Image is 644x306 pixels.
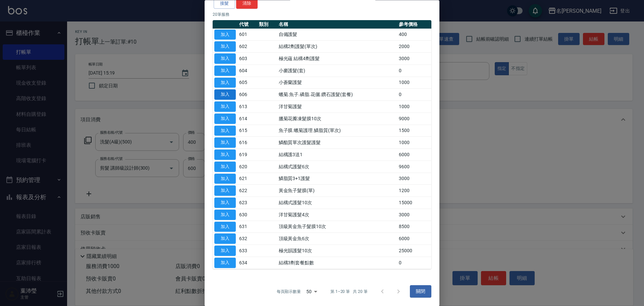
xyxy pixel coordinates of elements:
th: 參考價格 [397,20,431,29]
td: 15000 [397,197,431,209]
button: 加入 [214,78,236,88]
button: 加入 [214,138,236,148]
td: 630 [237,209,257,221]
td: 0 [397,89,431,101]
td: 洋甘菊護髮4次 [277,209,397,221]
th: 代號 [237,20,257,29]
td: 1000 [397,77,431,89]
td: 604 [237,65,257,77]
td: 9600 [397,161,431,173]
button: 加入 [214,222,236,232]
td: 1500 [397,125,431,137]
button: 加入 [214,42,236,52]
div: 50 [304,282,320,301]
td: 結構護3送1 [277,149,397,161]
th: 名稱 [277,20,397,29]
button: 加入 [214,162,236,172]
td: 631 [237,221,257,233]
button: 加入 [214,150,236,160]
td: 621 [237,173,257,185]
button: 加入 [214,65,236,76]
button: 加入 [214,246,236,256]
td: 結構式護髮10次 [277,197,397,209]
td: 400 [397,29,431,41]
td: 極光韻護髮10次 [277,245,397,257]
td: 8500 [397,221,431,233]
td: 633 [237,245,257,257]
button: 加入 [214,54,236,64]
td: 1200 [397,185,431,197]
td: 0 [397,257,431,269]
button: 加入 [214,102,236,112]
td: 小蒼蘭護髮 [277,77,397,89]
td: 頂級黃金魚6次 [277,233,397,245]
p: 20 筆服務 [213,11,431,17]
td: 6000 [397,149,431,161]
button: 加入 [214,126,236,136]
td: 自備護髮 [277,29,397,41]
td: 極光蘊 結構4劑護髮 [277,53,397,65]
td: 614 [237,113,257,125]
td: 634 [237,257,257,269]
td: 1000 [397,101,431,113]
td: 蠟菊.魚子.磷脂.花儷.鑽石護髮(套餐) [277,89,397,101]
button: 加入 [214,198,236,208]
td: 臘菊花瓣凍髮膜10次 [277,113,397,125]
td: 0 [397,65,431,77]
td: 620 [237,161,257,173]
td: 黃金魚子髮膜(單) [277,185,397,197]
td: 25000 [397,245,431,257]
button: 加入 [214,258,236,268]
button: 關閉 [410,286,431,298]
td: 606 [237,89,257,101]
td: 1000 [397,137,431,149]
td: 小麥護髮(套) [277,65,397,77]
td: 605 [237,77,257,89]
button: 加入 [214,114,236,124]
button: 加入 [214,210,236,220]
p: 第 1–20 筆 共 20 筆 [330,289,368,295]
td: 3000 [397,209,431,221]
td: 632 [237,233,257,245]
td: 3000 [397,53,431,65]
td: 603 [237,53,257,65]
td: 結構3劑套餐點數 [277,257,397,269]
button: 加入 [214,30,236,40]
p: 每頁顯示數量 [277,289,301,295]
td: 鱗脂質3+1護髮 [277,173,397,185]
td: 6000 [397,233,431,245]
button: 加入 [214,174,236,184]
td: 結構2劑護髮(單次) [277,41,397,53]
td: 9000 [397,113,431,125]
td: 洋甘菊護髮 [277,101,397,113]
td: 616 [237,137,257,149]
td: 601 [237,29,257,41]
td: 魚子膜.蠟菊護理.鱗脂質(單次) [277,125,397,137]
td: 2000 [397,41,431,53]
td: 623 [237,197,257,209]
td: 3000 [397,173,431,185]
th: 類別 [257,20,277,29]
button: 加入 [214,90,236,100]
td: 頂級黃金魚子髮膜10次 [277,221,397,233]
td: 622 [237,185,257,197]
td: 619 [237,149,257,161]
button: 加入 [214,186,236,196]
button: 加入 [214,234,236,244]
td: 613 [237,101,257,113]
td: 鱗酯質單次護髮護髮 [277,137,397,149]
td: 602 [237,41,257,53]
td: 615 [237,125,257,137]
td: 結構式護髮6次 [277,161,397,173]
